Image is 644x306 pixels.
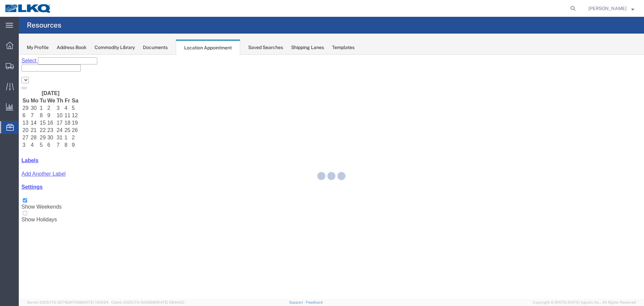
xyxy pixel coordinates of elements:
[82,300,108,304] span: [DATE] 11:04:24
[306,300,323,304] a: Feedback
[289,300,306,304] a: Support
[11,50,20,57] td: 30
[11,43,20,49] th: Mo
[3,3,17,9] span: Select
[45,80,52,86] td: 1
[28,50,37,57] td: 2
[27,44,49,51] div: My Profile
[3,80,11,86] td: 27
[3,87,11,94] td: 3
[53,72,60,79] td: 26
[38,72,45,79] td: 24
[11,35,52,42] th: [DATE]
[53,50,60,57] td: 5
[45,57,52,64] td: 11
[28,43,37,49] th: We
[27,300,108,304] span: Server: 2025.17.0-327f6347098
[3,50,11,57] td: 29
[21,50,28,57] td: 1
[53,65,60,72] td: 19
[21,43,28,49] th: Tu
[21,57,28,64] td: 8
[21,80,28,86] td: 29
[588,4,635,12] button: [PERSON_NAME]
[53,80,60,86] td: 2
[38,80,45,86] td: 31
[248,44,283,51] div: Saved Searches
[3,103,20,108] a: Labels
[3,65,11,72] td: 13
[291,44,324,51] div: Shipping Lanes
[156,300,184,304] span: [DATE] 08:44:20
[332,44,355,51] div: Templates
[27,17,61,34] h4: Resources
[38,87,45,94] td: 7
[3,143,43,155] label: Show Weekends
[57,44,87,51] div: Address Book
[21,65,28,72] td: 15
[3,43,11,49] th: Su
[21,87,28,94] td: 5
[45,72,52,79] td: 25
[3,156,38,168] label: Show Holidays
[38,65,45,72] td: 17
[11,72,20,79] td: 21
[28,65,37,72] td: 16
[3,3,19,9] a: Select
[11,65,20,72] td: 14
[45,43,52,49] th: Fr
[3,129,24,135] a: Settings
[45,87,52,94] td: 8
[38,57,45,64] td: 10
[4,156,8,161] input: Show Holidays
[3,116,47,122] a: Add Another Label
[45,50,52,57] td: 4
[111,300,184,304] span: Client: 2025.17.0-5dd568f
[38,50,45,57] td: 3
[176,40,240,55] div: Location Appointment
[588,5,627,12] span: William Haney
[4,143,8,148] input: Show Weekends
[21,72,28,79] td: 22
[53,87,60,94] td: 9
[11,57,20,64] td: 7
[28,80,37,86] td: 30
[28,57,37,64] td: 9
[53,57,60,64] td: 12
[3,72,11,79] td: 20
[143,44,168,51] div: Documents
[533,300,636,305] span: Copyright © [DATE]-[DATE] Agistix Inc., All Rights Reserved
[11,80,20,86] td: 28
[28,87,37,94] td: 6
[38,43,45,49] th: Th
[11,87,20,94] td: 4
[53,43,60,49] th: Sa
[5,3,52,13] img: logo
[28,72,37,79] td: 23
[3,57,11,64] td: 6
[95,44,135,51] div: Commodity Library
[45,65,52,72] td: 18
